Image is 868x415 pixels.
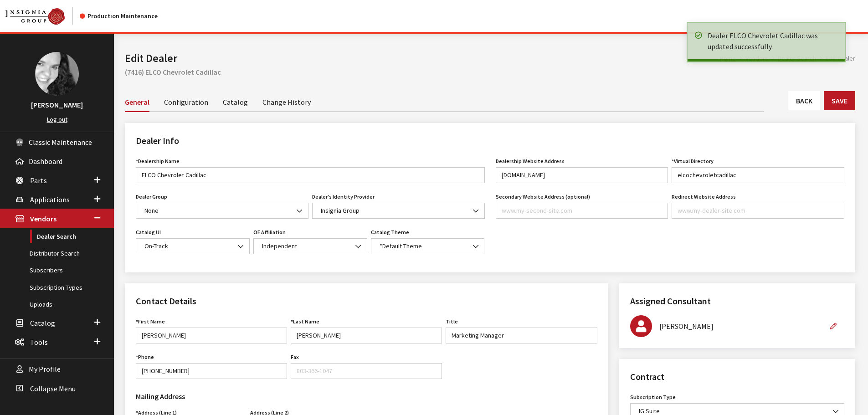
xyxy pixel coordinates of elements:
[312,193,375,201] label: Dealer's Identity Provider
[164,92,208,111] a: Configuration
[142,206,303,215] span: None
[30,215,56,224] span: Vendors
[312,203,485,219] span: Insignia Group
[30,384,76,393] span: Collapse Menu
[377,241,479,251] span: *Default Theme
[496,167,668,183] input: www.my-dealer-site.com
[30,318,55,328] span: Catalog
[446,328,597,343] input: Manager
[253,228,286,236] label: OE Affiliation
[136,318,165,326] label: First Name
[136,294,597,308] h2: Contact Details
[136,167,485,183] input: My Dealer
[125,92,149,112] a: General
[630,393,676,401] label: Subscription Type
[29,365,61,374] span: My Profile
[708,30,836,52] div: Dealer ELCO Chevrolet Cadillac was updated successfully.
[136,203,308,219] span: None
[824,91,855,110] button: Save
[822,318,844,334] button: Edit Assigned Consultant
[125,50,720,67] h1: Edit Dealer
[136,228,161,236] label: Catalog UI
[30,195,70,204] span: Applications
[9,99,105,110] h3: [PERSON_NAME]
[672,193,736,201] label: Redirect Website Address
[291,353,299,361] label: Fax
[496,157,565,165] label: Dealership Website Address
[136,238,250,254] span: On-Track
[659,321,822,332] div: [PERSON_NAME]
[630,294,844,308] h2: Assigned Consultant
[223,92,248,111] a: Catalog
[630,315,652,337] img: Brian Gulbrandson
[446,318,458,326] label: Title
[136,353,154,361] label: Phone
[136,134,844,148] h2: Dealer Info
[672,203,844,219] input: www.my-dealer-site.com
[136,363,287,379] input: 888-579-4458
[371,228,409,236] label: Catalog Theme
[253,238,367,254] span: Independent
[136,391,361,402] h3: Mailing Address
[142,241,244,251] span: On-Track
[30,176,47,185] span: Parts
[371,238,485,254] span: *Default Theme
[5,7,80,25] a: Insignia Group logo
[125,67,855,77] h2: (7416) ELCO Chevrolet Cadillac
[672,167,844,183] input: site-name
[30,338,48,347] span: Tools
[47,115,67,123] a: Log out
[29,157,62,166] span: Dashboard
[672,157,714,165] label: *Virtual Directory
[496,193,590,201] label: Secondary Website Address (optional)
[318,206,479,215] span: Insignia Group
[259,241,361,251] span: Independent
[80,11,158,21] div: Production Maintenance
[291,363,442,379] input: 803-366-1047
[136,328,287,343] input: John
[496,203,668,219] input: www.my-second-site.com
[262,92,311,111] a: Change History
[630,370,844,384] h2: Contract
[136,157,180,165] label: *Dealership Name
[136,193,167,201] label: Dealer Group
[35,52,79,96] img: Khrystal Dorton
[29,138,92,147] span: Classic Maintenance
[788,91,820,110] a: Back
[291,318,319,326] label: Last Name
[291,328,442,343] input: Doe
[5,8,65,25] img: Catalog Maintenance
